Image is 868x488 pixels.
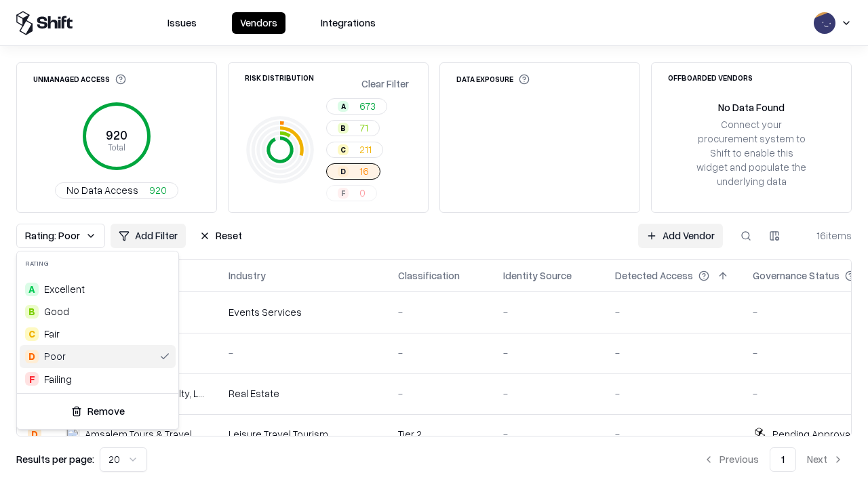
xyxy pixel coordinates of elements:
div: Suggestions [17,275,178,393]
div: C [25,327,39,341]
div: B [25,305,39,319]
div: Rating [17,251,178,275]
button: Remove [22,399,173,424]
span: Fair [44,327,60,341]
div: Failing [44,372,72,386]
span: Good [44,304,69,319]
div: Poor [44,349,66,363]
span: Excellent [44,282,85,296]
div: A [25,283,39,296]
div: D [25,350,39,363]
div: F [25,372,39,386]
